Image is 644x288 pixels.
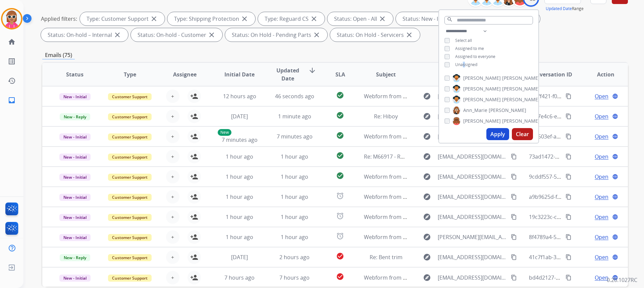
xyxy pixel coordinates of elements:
[190,193,198,201] mat-icon: person_add
[336,91,344,99] mat-icon: check_circle
[166,250,179,264] button: +
[438,274,507,282] span: [EMAIL_ADDRESS][DOMAIN_NAME]
[231,113,248,120] span: [DATE]
[511,254,517,260] mat-icon: content_copy
[405,31,413,39] mat-icon: close
[612,93,618,99] mat-icon: language
[336,172,344,180] mat-icon: check_circle
[167,12,255,25] div: Type: Shipping Protection
[438,92,507,100] span: [EMAIL_ADDRESS][DOMAIN_NAME]
[489,107,526,114] span: [PERSON_NAME]
[364,233,599,241] span: Webform from [PERSON_NAME][EMAIL_ADDRESS][PERSON_NAME][DOMAIN_NAME] on [DATE]
[8,96,16,104] mat-icon: inbox
[224,70,255,78] span: Initial Date
[108,275,152,282] span: Customer Support
[595,132,608,140] span: Open
[364,133,516,140] span: Webform from [EMAIL_ADDRESS][DOMAIN_NAME] on [DATE]
[336,152,344,160] mat-icon: check_circle
[190,233,198,241] mat-icon: person_add
[313,31,321,39] mat-icon: close
[226,173,253,180] span: 1 hour ago
[423,274,431,282] mat-icon: explore
[374,113,398,120] span: Re: Hiboy
[336,111,344,119] mat-icon: check_circle
[502,118,540,124] span: [PERSON_NAME]
[171,112,174,120] span: +
[308,66,316,74] mat-icon: arrow_downward
[595,274,608,282] span: Open
[595,92,608,100] span: Open
[171,153,174,161] span: +
[2,9,21,28] img: avatar
[595,112,608,120] span: Open
[607,276,637,284] p: 0.20.1027RC
[166,130,179,143] button: +
[59,93,91,100] span: New - Initial
[166,150,179,163] button: +
[438,173,507,181] span: [EMAIL_ADDRESS][DOMAIN_NAME]
[529,173,631,180] span: 9cddf557-5d68-4ee7-8d8c-8702c79c1074
[190,112,198,120] mat-icon: person_add
[173,70,197,78] span: Assignee
[455,38,472,43] span: Select all
[240,15,249,23] mat-icon: close
[529,253,631,261] span: 41c7f1ab-3df6-4265-8510-9b94e655148d
[423,112,431,120] mat-icon: explore
[223,93,256,100] span: 12 hours ago
[438,213,507,221] span: [EMAIL_ADDRESS][DOMAIN_NAME]
[131,28,222,42] div: Status: On-hold - Customer
[8,38,16,46] mat-icon: home
[66,70,84,78] span: Status
[279,253,310,261] span: 2 hours ago
[612,154,618,160] mat-icon: language
[59,133,91,140] span: New - Initial
[8,57,16,65] mat-icon: list_alt
[529,213,631,221] span: 19c3223c-c3c6-499e-9027-88aec613b6ed
[171,233,174,241] span: +
[124,70,136,78] span: Type
[378,15,386,23] mat-icon: close
[275,93,314,100] span: 46 seconds ago
[113,31,121,39] mat-icon: close
[566,174,572,180] mat-icon: content_copy
[171,92,174,100] span: +
[529,274,632,281] span: bd4d2127-d4b3-49a7-8b6c-1fbc0930c6ca
[502,85,540,92] span: [PERSON_NAME]
[546,6,572,11] button: Updated Date
[281,173,308,180] span: 1 hour ago
[190,132,198,140] mat-icon: person_add
[208,31,216,39] mat-icon: close
[59,194,91,201] span: New - Initial
[171,213,174,221] span: +
[612,194,618,200] mat-icon: language
[166,210,179,224] button: +
[511,214,517,220] mat-icon: content_copy
[463,75,501,81] span: [PERSON_NAME]
[59,214,91,221] span: New - Initial
[226,233,253,241] span: 1 hour ago
[258,12,325,25] div: Type: Reguard CS
[80,12,165,25] div: Type: Customer Support
[59,275,91,282] span: New - Initial
[281,193,308,200] span: 1 hour ago
[511,194,517,200] mat-icon: content_copy
[41,15,77,23] p: Applied filters:
[566,154,572,160] mat-icon: content_copy
[171,253,174,261] span: +
[190,253,198,261] mat-icon: person_add
[438,233,507,241] span: [PERSON_NAME][EMAIL_ADDRESS][PERSON_NAME][DOMAIN_NAME]
[529,153,630,160] span: 73ad1472-0ed3-4360-a8a3-250f782f53a8
[423,132,431,140] mat-icon: explore
[595,253,608,261] span: Open
[336,252,344,260] mat-icon: check_circle
[171,173,174,181] span: +
[511,154,517,160] mat-icon: content_copy
[277,133,313,140] span: 7 minutes ago
[108,113,152,120] span: Customer Support
[438,132,507,140] span: [EMAIL_ADDRESS][DOMAIN_NAME]
[455,54,495,59] span: Assigned to everyone
[529,193,629,200] span: a9b9625d-fc93-4741-99f5-1fe5ed8846cd
[502,96,540,103] span: [PERSON_NAME]
[529,233,631,241] span: 8f4789a4-51c9-4abe-aa8e-ec48759d0d9e
[166,271,179,284] button: +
